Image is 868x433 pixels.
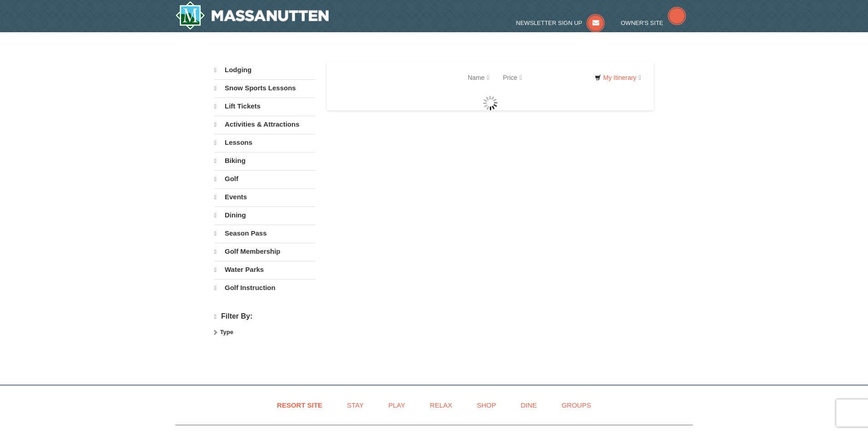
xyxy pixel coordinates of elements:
a: Owner's Site [621,20,686,26]
a: Biking [214,152,316,169]
span: Owner's Site [621,20,664,26]
strong: Type [220,329,233,335]
a: Groups [550,395,602,415]
a: Lift Tickets [214,98,316,115]
a: My Itinerary [589,71,647,84]
span: Newsletter Sign Up [516,20,582,26]
a: Water Parks [214,261,316,278]
a: Events [214,188,316,206]
a: Lessons [214,134,316,151]
a: Snow Sports Lessons [214,79,316,97]
a: Name [461,69,496,87]
a: Lodging [214,62,316,79]
a: Resort Site [266,395,334,415]
a: Shop [465,395,508,415]
a: Stay [335,395,375,415]
a: Dine [509,395,548,415]
a: Golf [214,170,316,187]
a: Activities & Attractions [214,116,316,133]
a: Golf Instruction [214,279,316,296]
a: Price [496,69,529,87]
h4: Filter By: [214,312,316,321]
img: Massanutten Resort Logo [175,1,329,30]
a: Season Pass [214,225,316,242]
a: Relax [419,395,464,415]
a: Golf Membership [214,243,316,260]
a: Dining [214,207,316,224]
a: Play [377,395,416,415]
img: wait gif [483,96,498,110]
a: Newsletter Sign Up [516,20,605,26]
a: Massanutten Resort [175,1,329,30]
